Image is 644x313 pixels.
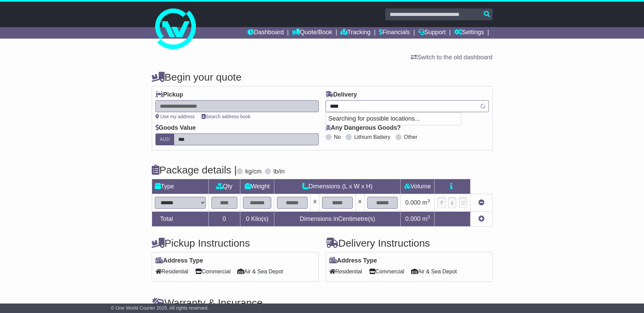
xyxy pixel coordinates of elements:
[326,100,489,112] typeahead: Please provide city
[152,237,319,249] h4: Pickup Instructions
[246,215,249,222] span: 0
[273,168,284,175] label: lb/in
[311,194,319,212] td: x
[369,266,404,277] span: Commercial
[155,91,183,99] label: Pickup
[379,27,410,39] a: Financials
[195,266,231,277] span: Commercial
[411,54,492,61] a: Switch to the old dashboard
[152,179,208,194] td: Type
[454,27,484,39] a: Settings
[354,134,390,140] label: Lithium Battery
[411,266,457,277] span: Air & Sea Depot
[208,179,240,194] td: Qty
[326,112,461,125] p: Searching for possible locations...
[478,215,484,222] a: Add new item
[334,134,341,140] label: No
[355,194,364,212] td: x
[401,179,435,194] td: Volume
[240,179,274,194] td: Weight
[155,257,203,265] label: Address Type
[202,114,251,119] a: Search address book
[152,212,208,227] td: Total
[422,199,430,206] span: m
[404,134,418,140] label: Other
[208,212,240,227] td: 0
[274,179,401,194] td: Dimensions (L x W x H)
[329,266,362,277] span: Residential
[245,168,261,175] label: kg/cm
[427,198,430,203] sup: 3
[152,71,493,83] h4: Begin your quote
[155,133,174,145] label: AUD
[240,212,274,227] td: Kilo(s)
[405,215,421,222] span: 0.000
[155,124,196,132] label: Goods Value
[427,214,430,220] sup: 3
[111,305,209,311] span: © One World Courier 2025. All rights reserved.
[329,257,377,265] label: Address Type
[155,266,188,277] span: Residential
[405,199,421,206] span: 0.000
[292,27,332,39] a: Quote/Book
[152,297,493,308] h4: Warranty & Insurance
[418,27,446,39] a: Support
[326,237,493,249] h4: Delivery Instructions
[326,124,401,132] label: Any Dangerous Goods?
[247,27,284,39] a: Dashboard
[237,266,283,277] span: Air & Sea Depot
[478,199,484,206] a: Remove this item
[341,27,370,39] a: Tracking
[155,114,195,119] a: Use my address
[152,164,237,175] h4: Package details |
[326,91,357,99] label: Delivery
[422,215,430,222] span: m
[274,212,401,227] td: Dimensions in Centimetre(s)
